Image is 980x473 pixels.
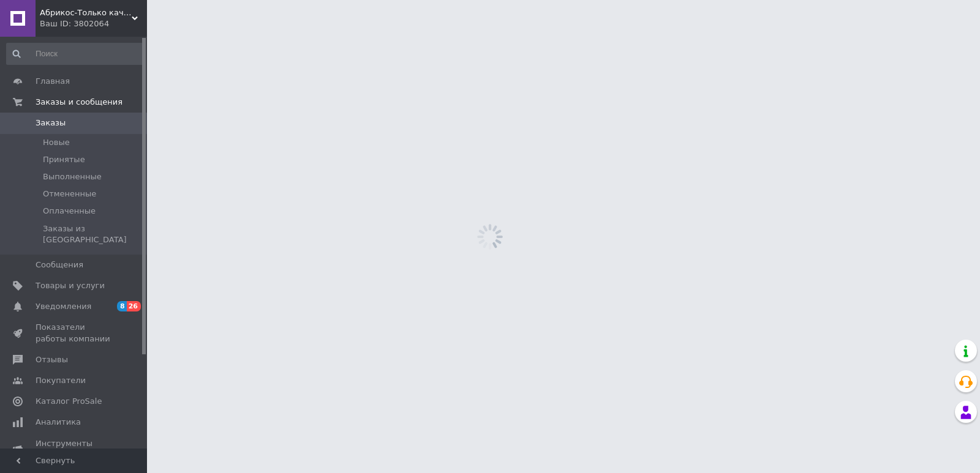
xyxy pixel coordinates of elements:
[43,137,70,148] span: Новые
[40,7,132,18] span: Абрикос-Только качественные товары!
[36,259,83,270] span: Сообщения
[43,171,102,182] span: Выполненные
[127,301,141,311] span: 26
[36,76,70,87] span: Главная
[36,280,105,291] span: Товары и услуги
[36,301,91,312] span: Уведомления
[43,206,96,217] span: Оплаченные
[117,301,127,311] span: 8
[36,417,81,428] span: Аналитика
[36,97,123,108] span: Заказы и сообщения
[40,18,147,29] div: Ваш ID: 3802064
[36,322,113,344] span: Показатели работы компании
[6,43,145,65] input: Поиск
[36,396,102,407] span: Каталог ProSale
[36,438,113,460] span: Инструменты вебмастера и SEO
[43,188,96,199] span: Отмененные
[43,154,85,165] span: Принятые
[36,375,86,386] span: Покупатели
[43,223,143,245] span: Заказы из [GEOGRAPHIC_DATA]
[36,117,66,128] span: Заказы
[36,354,68,365] span: Отзывы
